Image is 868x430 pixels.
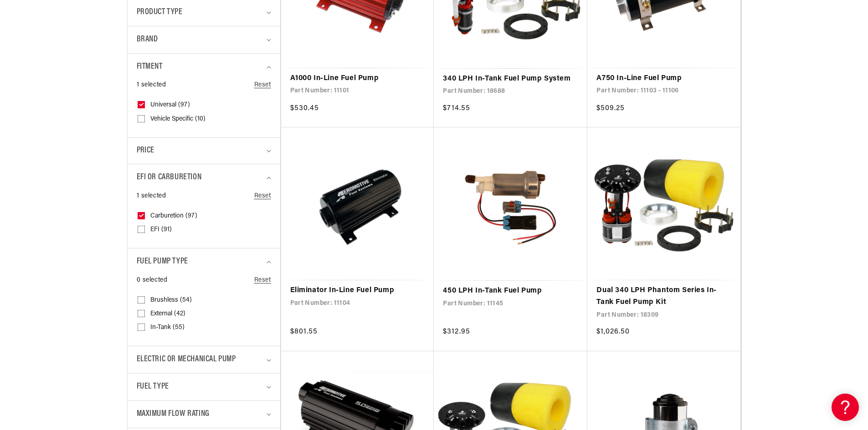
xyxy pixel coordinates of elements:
a: Reset [254,80,271,90]
span: Fuel Pump Type [137,255,188,268]
a: 450 LPH In-Tank Fuel Pump [443,285,578,297]
span: Product type [137,6,183,19]
span: External (42) [150,310,185,318]
a: Dual 340 LPH Phantom Series In-Tank Fuel Pump Kit [596,285,731,308]
a: Reset [254,275,271,285]
span: Brand [137,33,158,46]
span: Universal (97) [150,101,190,109]
span: In-Tank (55) [150,324,185,332]
span: EFI or Carburetion [137,171,202,184]
summary: Fitment (1 selected) [137,54,271,81]
summary: Electric or Mechanical Pump (0 selected) [137,346,271,373]
span: Maximum Flow Rating [137,408,210,421]
span: Carburetion (97) [150,212,197,220]
summary: Maximum Flow Rating (0 selected) [137,401,271,428]
span: 1 selected [137,191,166,201]
summary: Fuel Type (0 selected) [137,374,271,400]
span: Vehicle Specific (10) [150,115,205,123]
a: A1000 In-Line Fuel Pump [290,73,425,85]
summary: Price [137,138,271,164]
span: Fuel Type [137,380,169,394]
a: A750 In-Line Fuel Pump [596,73,731,85]
a: 340 LPH In-Tank Fuel Pump System [443,73,578,85]
span: Electric or Mechanical Pump [137,353,236,366]
span: 1 selected [137,80,166,90]
span: Fitment [137,61,163,74]
summary: Fuel Pump Type (0 selected) [137,248,271,275]
summary: EFI or Carburetion (1 selected) [137,164,271,191]
a: Reset [254,191,271,201]
a: Eliminator In-Line Fuel Pump [290,285,425,297]
span: Brushless (54) [150,296,192,304]
span: EFI (91) [150,226,172,234]
summary: Brand (0 selected) [137,26,271,53]
span: 0 selected [137,275,168,285]
span: Price [137,145,154,157]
